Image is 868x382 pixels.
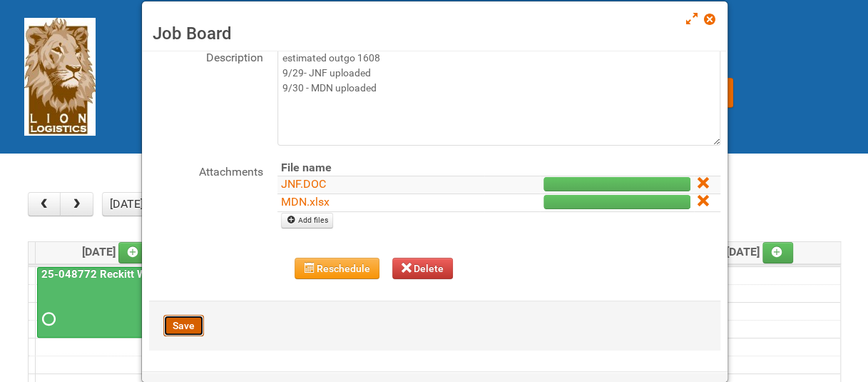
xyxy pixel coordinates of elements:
span: Requested [42,314,52,324]
button: Reschedule [295,258,379,279]
a: 25-048772 Reckitt Wipes Stage 4 [37,267,192,338]
img: Lion Logistics [24,18,96,136]
a: Add an event [118,242,150,263]
a: MDN.xlsx [281,195,330,208]
button: Delete [392,258,454,279]
span: [DATE] [726,245,794,258]
a: Add files [281,213,333,228]
th: File name [277,160,484,176]
a: 25-048772 Reckitt Wipes Stage 4 [39,268,209,281]
label: Attachments [149,160,263,181]
button: [DATE] [102,192,150,216]
span: [DATE] [82,245,150,258]
a: Add an event [762,242,794,263]
h3: Job Board [153,23,717,44]
textarea: estimated outgo 1608 9/29- JNF uploaded [277,46,720,146]
label: Description [149,46,263,66]
a: JNF.DOC [281,177,326,191]
a: Lion Logistics [24,69,96,83]
button: Save [163,315,204,336]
